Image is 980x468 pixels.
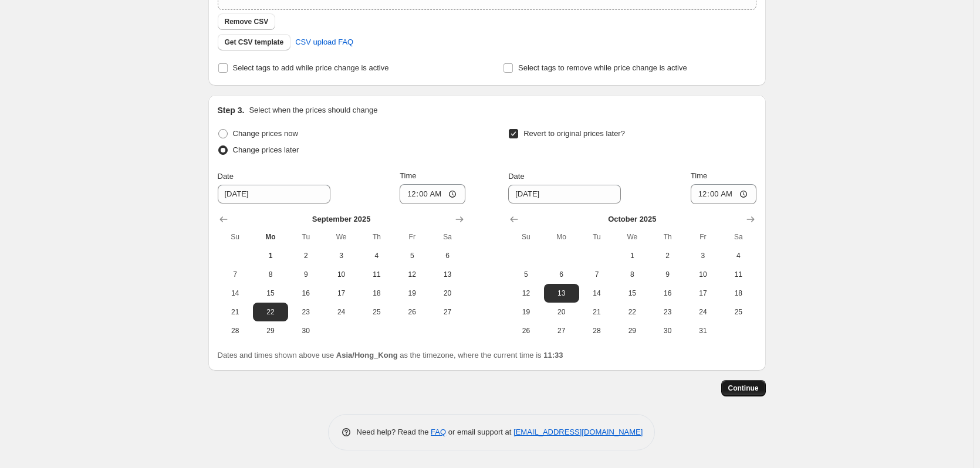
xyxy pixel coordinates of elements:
button: Saturday October 4 2025 [721,246,756,265]
button: Wednesday September 10 2025 [323,265,359,284]
span: 19 [399,289,425,298]
button: Wednesday September 3 2025 [323,246,359,265]
span: 7 [222,270,248,279]
button: Show next month, November 2025 [742,211,759,228]
button: Thursday September 11 2025 [359,265,394,284]
button: Tuesday October 28 2025 [579,321,614,340]
button: Friday October 17 2025 [685,284,721,303]
span: Date [508,172,524,181]
button: Friday October 10 2025 [685,265,721,284]
button: Thursday September 25 2025 [359,303,394,321]
span: 14 [222,289,248,298]
th: Friday [394,228,430,246]
button: Saturday October 18 2025 [721,284,756,303]
a: CSV upload FAQ [288,33,360,52]
span: 23 [293,307,319,317]
button: Friday September 26 2025 [394,303,430,321]
span: Change prices now [233,129,298,138]
span: We [619,232,645,242]
span: 8 [258,270,283,279]
span: 22 [619,307,645,317]
b: 11:33 [543,351,563,360]
th: Thursday [650,228,685,246]
span: 6 [549,270,575,279]
button: Get CSV template [218,34,291,50]
button: Sunday September 21 2025 [218,303,253,321]
button: Monday September 8 2025 [253,265,288,284]
button: Sunday September 14 2025 [218,284,253,303]
button: Saturday October 11 2025 [721,265,756,284]
input: 9/1/2025 [218,185,330,204]
span: 3 [328,251,354,260]
h2: Step 3. [218,104,245,116]
button: Friday September 5 2025 [394,246,430,265]
button: Tuesday September 30 2025 [288,321,323,340]
span: 27 [549,326,575,335]
span: 18 [364,289,390,298]
span: 11 [364,270,390,279]
span: 11 [725,270,751,279]
span: 2 [293,251,319,260]
span: 21 [584,307,610,317]
span: 4 [725,251,751,260]
span: 1 [619,251,645,260]
button: Monday October 27 2025 [544,321,579,340]
button: Friday October 31 2025 [685,321,721,340]
span: 2 [654,251,680,260]
span: 30 [293,326,319,335]
button: Tuesday September 16 2025 [288,284,323,303]
span: 23 [654,307,680,317]
span: 19 [513,307,539,317]
span: CSV upload FAQ [295,36,353,48]
span: 15 [258,289,283,298]
span: 6 [434,251,460,260]
span: 29 [619,326,645,335]
span: 16 [654,289,680,298]
th: Saturday [430,228,465,246]
button: Sunday October 12 2025 [508,284,543,303]
span: 1 [258,251,283,260]
button: Saturday October 25 2025 [721,303,756,321]
button: Wednesday October 15 2025 [614,284,650,303]
span: 10 [690,270,716,279]
button: Sunday September 7 2025 [218,265,253,284]
span: Select tags to remove while price change is active [518,63,687,72]
span: Tu [293,232,319,242]
span: Time [400,171,416,180]
span: Remove CSV [225,17,269,26]
span: 9 [293,270,319,279]
b: Asia/Hong_Kong [336,351,398,360]
span: 25 [725,307,751,317]
button: Tuesday September 23 2025 [288,303,323,321]
span: 15 [619,289,645,298]
span: 7 [584,270,610,279]
button: Thursday October 16 2025 [650,284,685,303]
span: Date [218,172,234,181]
button: Friday September 19 2025 [394,284,430,303]
th: Friday [685,228,721,246]
span: Su [222,232,248,242]
button: Monday September 29 2025 [253,321,288,340]
input: 9/1/2025 [508,185,621,204]
span: Change prices later [233,145,299,154]
button: Sunday October 5 2025 [508,265,543,284]
button: Show next month, October 2025 [451,211,468,228]
button: Sunday October 26 2025 [508,321,543,340]
button: Wednesday October 22 2025 [614,303,650,321]
span: Su [513,232,539,242]
button: Friday September 12 2025 [394,265,430,284]
span: 10 [328,270,354,279]
th: Saturday [721,228,756,246]
span: 29 [258,326,283,335]
span: 26 [513,326,539,335]
span: Tu [584,232,610,242]
th: Sunday [508,228,543,246]
th: Thursday [359,228,394,246]
button: Tuesday October 21 2025 [579,303,614,321]
span: 4 [364,251,390,260]
span: 14 [584,289,610,298]
th: Sunday [218,228,253,246]
span: 22 [258,307,283,317]
span: Fr [690,232,716,242]
span: Th [654,232,680,242]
